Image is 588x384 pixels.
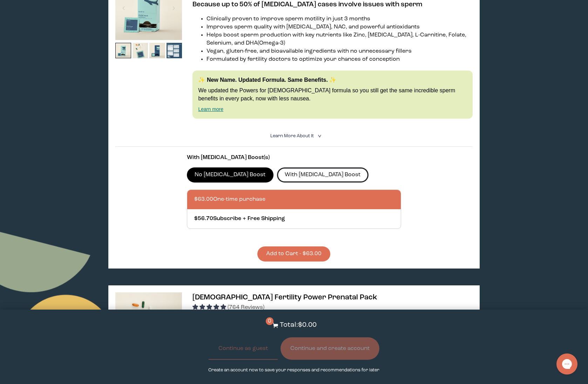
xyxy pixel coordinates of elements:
label: No [MEDICAL_DATA] Boost [187,167,273,182]
img: thumbnail image [167,43,182,59]
li: Improves sperm quality with [MEDICAL_DATA], NAC, and powerful antioxidants [207,23,472,31]
button: Continue and create account [281,337,379,360]
p: With [MEDICAL_DATA] Boost(s) [187,154,401,162]
p: Create an account now to save your responses and recommendations for later [208,367,379,373]
p: We updated the Powers for [DEMOGRAPHIC_DATA] formula so you still get the same incredible sperm b... [198,87,467,102]
iframe: Gorgias live chat messenger [553,351,581,377]
a: Learn more [198,106,223,112]
img: thumbnail image [115,43,131,59]
img: thumbnail image [115,292,182,359]
span: [DEMOGRAPHIC_DATA] Fertility Power Prenatal Pack [192,294,377,301]
img: thumbnail image [133,43,148,59]
span: Learn More About it [270,134,314,138]
label: With [MEDICAL_DATA] Boost [277,167,369,182]
li: Clinically proven to improve sperm motility in just 3 months [207,15,472,23]
span: 0 [266,317,273,325]
li: Helps boost sperm production with key nutrients like Zinc, [MEDICAL_DATA], L-Carnitine, Folate, S... [207,31,472,47]
p: Total: $0.00 [280,320,317,330]
button: Continue as guest [209,337,278,360]
span: 4.95 stars [192,305,228,310]
strong: ✨ New Name. Updated Formula. Same Benefits. ✨ [198,77,336,83]
li: Formulated by fertility doctors to optimize your chances of conception [207,55,472,64]
img: thumbnail image [149,43,165,59]
span: (764 Reviews) [228,305,264,310]
summary: Learn More About it < [270,133,317,139]
i: < [316,134,322,138]
button: Add to Cart - $63.00 [257,246,330,261]
li: Vegan, gluten-free, and bioavailable ingredients with no unnecessary fillers [207,47,472,55]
